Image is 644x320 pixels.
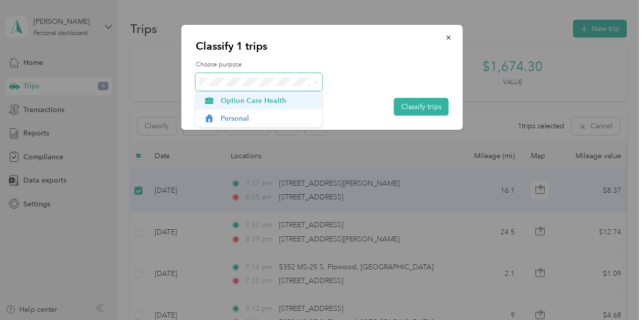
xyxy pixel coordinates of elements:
[394,98,449,116] button: Classify trips
[196,39,449,53] p: Classify 1 trips
[221,113,315,124] span: Personal
[196,60,449,69] label: Choose purpose
[221,95,315,106] span: Option Care Health
[587,263,644,320] iframe: Everlance-gr Chat Button Frame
